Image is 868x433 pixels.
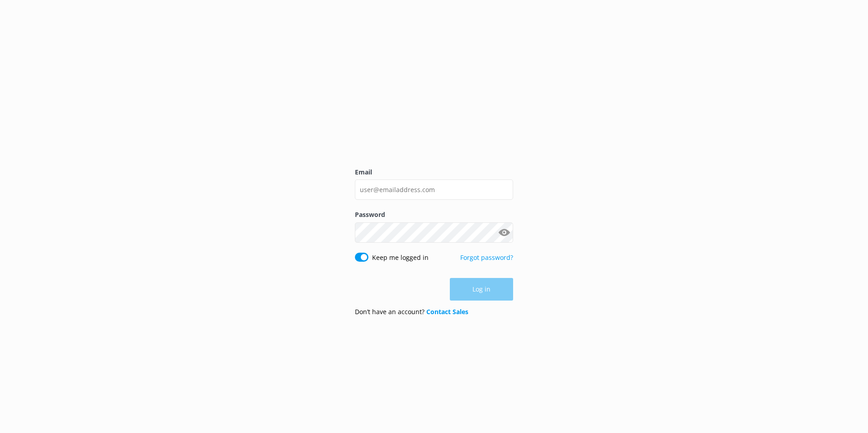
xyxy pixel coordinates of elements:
input: user@emailaddress.com [355,179,513,200]
label: Keep me logged in [372,253,429,263]
label: Password [355,210,513,220]
button: Show password [495,223,513,241]
a: Forgot password? [460,253,513,262]
p: Don’t have an account? [355,307,468,317]
label: Email [355,167,513,177]
a: Contact Sales [426,307,468,316]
